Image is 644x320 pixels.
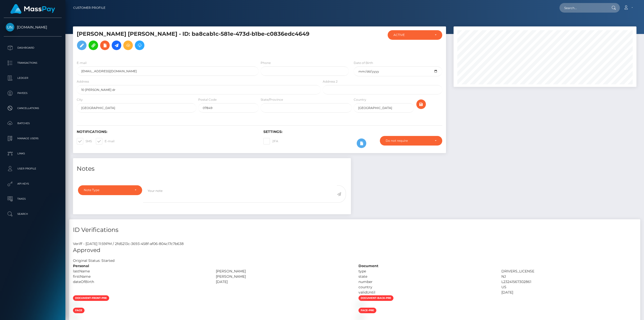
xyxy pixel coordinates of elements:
div: lastName [69,269,212,274]
a: Batches [4,117,62,130]
p: API Keys [6,180,60,188]
label: City [77,97,83,102]
p: Taxes [6,195,60,203]
a: Dashboard [4,42,62,54]
p: Manage Users [6,135,60,142]
a: Ledger [4,72,62,84]
p: Ledger [6,74,60,82]
button: ACTIVE [388,30,442,40]
div: number [355,279,498,285]
img: 22ce538a-5f3f-4b8f-bede-bcf877691ed5 [358,315,363,319]
h5: Approved [73,246,636,254]
div: type [355,269,498,274]
div: Note Type [84,188,131,192]
input: Search... [559,3,607,13]
a: Customer Profile [73,3,105,13]
h5: [PERSON_NAME] [PERSON_NAME] - ID: ba8cab1c-581e-473d-b1be-c0836edc4649 [77,30,318,53]
p: Links [6,150,60,157]
strong: Personal [73,264,89,268]
img: 469346d3-8e42-4e4f-9ac0-419d250d8ff4 [73,315,77,319]
div: DRIVERS_LICENSE [498,269,640,274]
div: [DATE] [498,290,640,295]
label: SMS [77,138,92,145]
h6: Notifications: [77,130,256,134]
p: Batches [6,120,60,127]
label: E-mail [96,138,114,145]
div: [PERSON_NAME] [212,274,355,279]
span: [DOMAIN_NAME] [4,25,62,29]
label: Country [354,97,366,102]
a: Cancellations [4,102,62,115]
p: User Profile [6,165,60,172]
p: Dashboard [6,44,60,52]
span: face [73,308,85,313]
img: 33042e2d-ddc5-45c1-9ef1-dee78ceeafa1 [73,303,77,307]
h4: Notes [77,164,347,173]
h7: Original Status: Started [73,258,114,263]
p: Cancellations [6,104,60,112]
a: Taxes [4,193,62,205]
label: Postal Code [198,97,217,102]
a: Initiate Payout [112,41,121,50]
a: Transactions [4,57,62,69]
h4: ID Verifications [73,226,636,234]
img: MassPay Logo [10,4,55,14]
span: document-back-pre [358,295,393,301]
a: Payees [4,87,62,99]
img: Unlockt.me [6,23,14,31]
div: [DATE] [212,279,355,285]
button: Do not require [380,136,442,146]
p: Search [6,210,60,218]
p: Transactions [6,59,60,67]
div: Veriff - [DATE] 11:59PM / 2fd5213c-3693-458f-af06-804c17c7b638 [69,241,640,246]
div: L23241567302861 [498,279,640,285]
p: Payees [6,89,60,97]
div: state [355,274,498,279]
label: Address 2 [323,79,338,84]
div: firstName [69,274,212,279]
div: country [355,285,498,290]
img: fb520706-d173-4da2-84be-503f1e165b92 [358,303,363,307]
label: Address [77,79,89,84]
span: face-pre [358,308,376,313]
label: 2FA [263,138,278,145]
a: Search [4,208,62,220]
a: User Profile [4,162,62,175]
label: E-mail [77,61,87,65]
a: Links [4,147,62,160]
button: Note Type [78,185,142,195]
div: dateOfBirth [69,279,212,285]
div: validUntil [355,290,498,295]
span: document-front-pre [73,295,109,301]
div: [PERSON_NAME] [212,269,355,274]
a: API Keys [4,177,62,190]
label: State/Province [261,97,283,102]
div: Do not require [386,139,431,143]
div: ACTIVE [393,33,431,37]
strong: Document [358,264,378,268]
div: US [498,285,640,290]
div: NJ [498,274,640,279]
a: Manage Users [4,132,62,145]
label: Date of Birth [354,61,373,65]
h6: Settings: [263,130,442,134]
label: Phone [261,61,271,65]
